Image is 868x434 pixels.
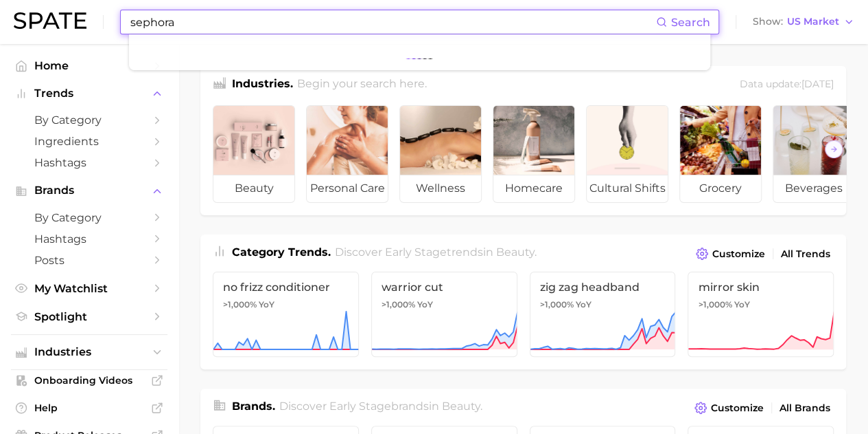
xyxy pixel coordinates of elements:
[776,399,834,417] a: All Brands
[232,246,331,259] span: Category Trends .
[34,282,144,295] span: My Watchlist
[749,13,858,31] button: ShowUS Market
[773,175,854,202] span: beverages
[11,152,167,173] a: Hashtags
[11,83,167,104] button: Trends
[382,299,415,310] span: >1,000%
[691,398,767,417] button: Customize
[307,175,388,202] span: personal care
[773,105,855,203] a: beverages
[688,272,834,357] a: mirror skin>1,000% YoY
[34,374,144,387] span: Onboarding Videos
[129,10,656,34] input: Search here for a brand, industry, or ingredient
[34,310,144,323] span: Spotlight
[493,175,574,202] span: homecare
[34,135,144,148] span: Ingredients
[734,299,749,310] span: YoY
[740,76,834,94] div: Data update: [DATE]
[11,131,167,152] a: Ingredients
[232,76,293,94] h1: Industries.
[11,207,167,228] a: by Category
[779,402,830,414] span: All Brands
[11,109,167,131] a: by Category
[223,299,257,310] span: >1,000%
[11,306,167,327] a: Spotlight
[781,248,830,260] span: All Trends
[306,105,388,203] a: personal care
[787,18,839,25] span: US Market
[34,113,144,127] span: by Category
[11,250,167,271] a: Posts
[11,180,167,201] button: Brands
[371,272,517,357] a: warrior cut>1,000% YoY
[496,246,535,259] span: beauty
[213,175,294,202] span: beauty
[692,244,769,263] button: Customize
[297,76,427,94] h2: Begin your search here.
[335,246,537,259] span: Discover Early Stage trends in .
[11,398,167,418] a: Help
[34,59,144,72] span: Home
[777,245,834,263] a: All Trends
[679,105,762,203] a: grocery
[259,299,274,310] span: YoY
[671,16,710,29] span: Search
[711,402,764,414] span: Customize
[698,281,823,294] span: mirror skin
[399,105,482,203] a: wellness
[34,402,144,414] span: Help
[34,346,144,358] span: Industries
[223,281,349,294] span: no frizz conditioner
[712,248,765,260] span: Customize
[11,278,167,299] a: My Watchlist
[34,211,144,224] span: by Category
[213,105,295,203] a: beauty
[232,400,275,413] span: Brands .
[213,272,359,357] a: no frizz conditioner>1,000% YoY
[382,281,507,294] span: warrior cut
[417,299,433,310] span: YoY
[34,254,144,267] span: Posts
[680,175,761,202] span: grocery
[279,400,482,413] span: Discover Early Stage brands in .
[11,228,167,250] a: Hashtags
[576,299,591,310] span: YoY
[11,55,167,76] a: Home
[540,299,574,310] span: >1,000%
[34,232,144,246] span: Hashtags
[34,87,144,100] span: Trends
[11,342,167,362] button: Industries
[587,175,668,202] span: cultural shifts
[14,12,86,29] img: SPATE
[753,18,783,25] span: Show
[400,175,481,202] span: wellness
[825,140,843,158] button: Scroll Right
[698,299,731,310] span: >1,000%
[540,281,666,294] span: zig zag headband
[493,105,575,203] a: homecare
[530,272,676,357] a: zig zag headband>1,000% YoY
[34,156,144,169] span: Hashtags
[34,184,144,197] span: Brands
[586,105,668,203] a: cultural shifts
[11,370,167,391] a: Onboarding Videos
[442,400,480,413] span: beauty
